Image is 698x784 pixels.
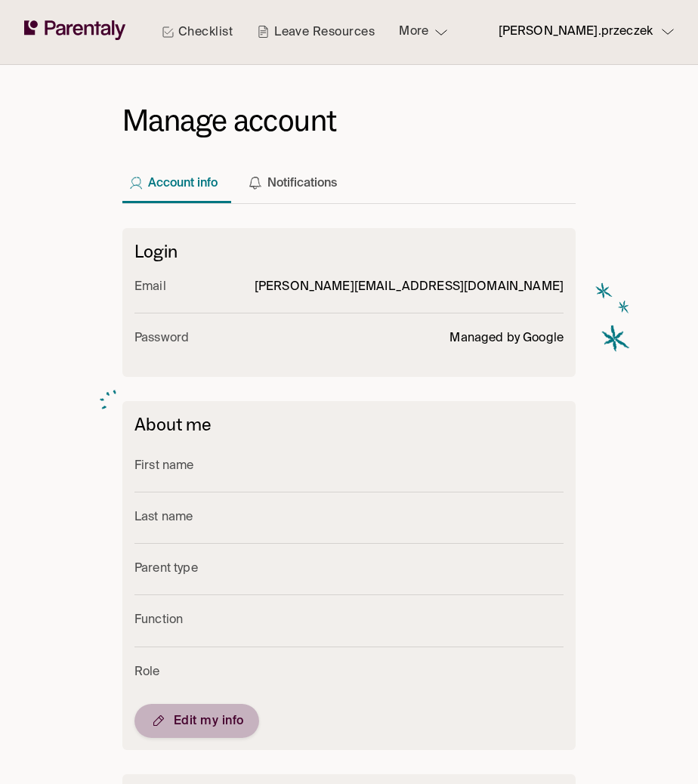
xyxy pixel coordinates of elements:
[134,413,564,435] h6: About me
[134,456,194,477] p: First name
[134,508,193,528] p: Last name
[242,149,349,203] button: Notifications
[134,559,198,579] p: Parent type
[449,329,564,349] p: Managed by Google
[134,662,160,683] p: Role
[134,329,189,349] p: Password
[134,240,564,262] h2: Login
[122,149,230,203] button: Account info
[134,277,166,298] p: Email
[134,704,259,738] button: Edit my info
[134,610,183,631] p: Function
[122,103,576,140] h1: Manage account
[255,277,564,298] p: [PERSON_NAME][EMAIL_ADDRESS][DOMAIN_NAME]
[499,22,653,42] p: [PERSON_NAME].przeczek
[150,711,244,730] span: Edit my info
